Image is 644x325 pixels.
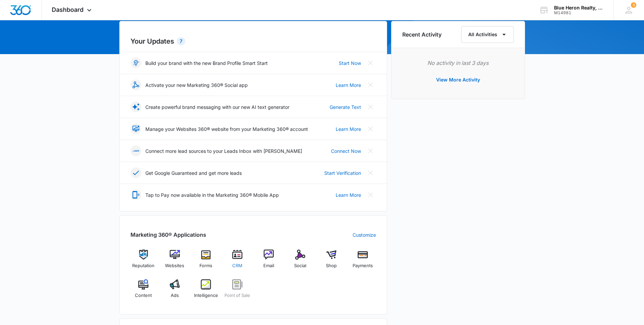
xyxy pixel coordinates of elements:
a: Reputation [130,250,157,274]
a: Learn More [336,82,361,89]
span: Shop [326,262,337,269]
h6: Recent Activity [402,30,442,39]
span: Forms [199,262,212,269]
a: Customize [353,231,376,238]
span: Social [294,262,306,269]
button: Close [365,101,376,112]
span: 3 [631,2,636,8]
span: Content [135,292,152,299]
p: Get Google Guaranteed and get more leads [145,169,242,177]
p: Activate your new Marketing 360® Social app [145,82,248,89]
span: Point of Sale [224,292,250,299]
span: Intelligence [194,292,218,299]
p: No activity in last 3 days [402,59,514,67]
span: Payments [353,262,373,269]
button: Close [365,57,376,68]
a: Forms [193,250,219,274]
a: Intelligence [193,279,219,304]
div: notifications count [631,2,636,8]
button: Close [365,79,376,90]
div: account name [554,5,603,10]
button: Close [365,189,376,200]
button: Close [365,167,376,178]
p: Manage your Websites 360® website from your Marketing 360® account [145,125,308,133]
div: account id [554,10,603,15]
button: View More Activity [429,72,487,88]
span: Email [263,262,274,269]
span: Websites [165,262,184,269]
span: Dashboard [52,6,84,13]
h2: Marketing 360® Applications [130,231,206,239]
h2: Your Updates [130,36,376,46]
a: Ads [162,279,188,304]
a: Content [130,279,157,304]
p: Build your brand with the new Brand Profile Smart Start [145,60,268,67]
a: Generate Text [330,103,361,111]
a: Start Verification [324,169,361,177]
span: Ads [171,292,179,299]
p: Tap to Pay now available in the Marketing 360® Mobile App [145,191,279,199]
p: Create powerful brand messaging with our new AI text generator [145,103,289,111]
a: Social [287,250,313,274]
button: Close [365,123,376,134]
a: Learn More [336,125,361,133]
button: Close [365,145,376,156]
a: CRM [224,250,251,274]
a: Email [256,250,282,274]
button: All Activities [461,26,514,43]
a: Point of Sale [224,279,251,304]
a: Websites [162,250,188,274]
a: Start Now [339,60,361,67]
span: CRM [232,262,242,269]
a: Connect Now [331,147,361,155]
div: 7 [177,37,185,45]
a: Learn More [336,191,361,199]
a: Payments [350,250,376,274]
p: Connect more lead sources to your Leads Inbox with [PERSON_NAME] [145,147,302,155]
a: Shop [318,250,344,274]
span: Reputation [132,262,154,269]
